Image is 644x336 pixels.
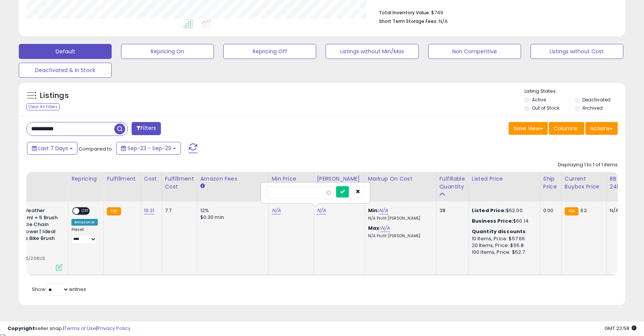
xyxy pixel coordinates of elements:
h5: Listings [40,90,69,101]
div: Ship Price [543,175,558,191]
span: Sep-23 - Sep-29 [127,145,171,152]
label: Deactivated [582,96,611,103]
div: BB Share 24h. [610,175,637,191]
div: Repricing [71,175,100,183]
div: Fulfillment Cost [165,175,194,191]
small: Amazon Fees. [200,183,205,190]
small: FBA [565,207,579,215]
span: N/A [439,18,448,25]
button: Last 7 Days [27,142,77,155]
th: The percentage added to the cost of goods (COGS) that forms the calculator for Min & Max prices. [365,172,436,202]
div: 0.00 [543,207,556,214]
div: Current Buybox Price [565,175,603,191]
div: 12% [200,207,263,214]
li: $749 [379,8,612,17]
button: Listings without Cost [530,44,623,59]
div: 7.7 [165,207,191,214]
small: FBA [107,207,121,215]
button: Deactivated & In Stock [19,63,112,78]
div: 38 [439,207,463,214]
button: Listings without Min/Max [326,44,418,59]
div: Markup on Cost [368,175,433,183]
div: Fulfillable Quantity [439,175,465,191]
div: seller snap | | [8,325,130,332]
strong: Copyright [8,325,35,332]
div: 20 Items, Price: $55.8 [472,242,534,249]
span: Last 7 Days [38,145,68,152]
div: Cost [144,175,159,183]
a: Terms of Use [64,325,96,332]
span: OFF [79,208,91,214]
div: $60.14 [472,218,534,225]
label: Out of Stock [532,105,559,111]
button: Filters [132,122,161,135]
div: $0.30 min [200,214,263,221]
div: N/A [610,207,635,214]
div: Amazon Fees [200,175,265,183]
div: 100 Items, Price: $52.7 [472,249,534,256]
p: Listing States: [524,88,625,95]
b: Min: [368,207,379,214]
div: $62.00 [472,207,534,214]
a: Privacy Policy [97,325,130,332]
b: Total Inventory Value: [379,9,430,16]
div: Amazon AI [71,219,98,226]
a: N/A [379,207,388,214]
div: Clear All Filters [26,103,60,110]
a: N/A [272,207,281,214]
button: Repricing On [121,44,214,59]
p: N/A Profit [PERSON_NAME] [368,234,430,239]
b: Business Price: [472,217,513,225]
div: Listed Price [472,175,537,183]
div: Displaying 1 to 1 of 1 items [558,161,618,169]
button: Non Competitive [428,44,521,59]
div: [PERSON_NAME] [317,175,362,183]
button: Actions [585,122,618,135]
b: Max: [368,225,381,232]
label: Active [532,96,546,103]
b: Listed Price: [472,207,506,214]
button: Save View [509,122,548,135]
a: N/A [381,225,390,232]
a: 19.21 [144,207,155,214]
span: 2025-10-7 22:58 GMT [605,325,636,332]
span: Compared to: [79,145,113,152]
button: Sep-23 - Sep-29 [116,142,181,155]
div: Min Price [272,175,311,183]
button: Default [19,44,112,59]
div: Preset: [71,227,98,244]
b: Short Term Storage Fees: [379,18,438,24]
div: Fulfillment [107,175,137,183]
div: : [472,228,534,235]
button: Repricing Off [223,44,316,59]
b: Quantity discounts [472,228,526,235]
p: N/A Profit [PERSON_NAME] [368,216,430,221]
span: Columns [554,125,577,132]
span: 62 [580,207,586,214]
a: N/A [317,207,326,214]
div: 10 Items, Price: $57.66 [472,235,534,242]
label: Archived [582,105,603,111]
span: Show: entries [32,286,86,293]
button: Columns [549,122,584,135]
